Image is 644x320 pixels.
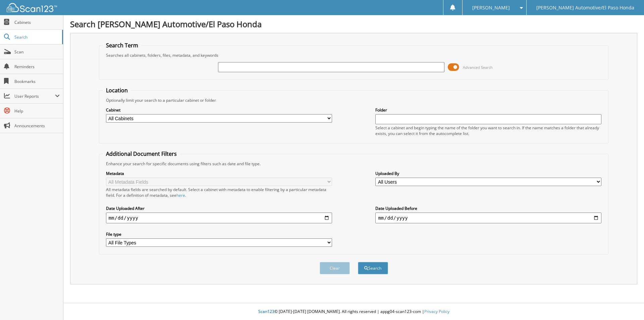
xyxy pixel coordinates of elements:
[176,192,185,198] a: here
[103,52,605,58] div: Searches all cabinets, folders, files, metadata, and keywords
[610,288,644,320] iframe: Chat Widget
[106,213,332,223] input: start
[375,171,601,176] label: Uploaded By
[463,65,493,70] span: Advanced Search
[375,125,601,136] div: Select a cabinet and begin typing the name of the folder you want to search in. If the name match...
[375,213,601,223] input: end
[103,42,142,49] legend: Search Term
[106,187,332,198] div: All metadata fields are searched by default. Select a cabinet with metadata to enable filtering b...
[103,150,180,157] legend: Additional Document Filters
[358,262,388,274] button: Search
[14,79,60,84] span: Bookmarks
[7,3,57,12] img: scan123-logo-white.svg
[472,6,510,10] span: [PERSON_NAME]
[14,19,60,25] span: Cabinets
[375,107,601,113] label: Folder
[106,171,332,176] label: Metadata
[103,161,605,167] div: Enhance your search for specific documents using filters such as date and file type.
[63,304,644,320] div: © [DATE]-[DATE] [DOMAIN_NAME]. All rights reserved | appg04-scan123-com |
[106,205,332,211] label: Date Uploaded After
[70,18,637,30] h1: Search [PERSON_NAME] Automotive/El Paso Honda
[14,108,60,114] span: Help
[424,309,449,314] a: Privacy Policy
[14,49,60,55] span: Scan
[14,123,60,129] span: Announcements
[536,6,634,10] span: [PERSON_NAME] Automotive/El Paso Honda
[258,309,274,314] span: Scan123
[103,97,605,103] div: Optionally limit your search to a particular cabinet or folder
[14,34,59,40] span: Search
[106,107,332,113] label: Cabinet
[106,231,332,237] label: File type
[14,64,60,70] span: Reminders
[320,262,350,274] button: Clear
[375,205,601,211] label: Date Uploaded Before
[103,87,131,94] legend: Location
[14,93,55,99] span: User Reports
